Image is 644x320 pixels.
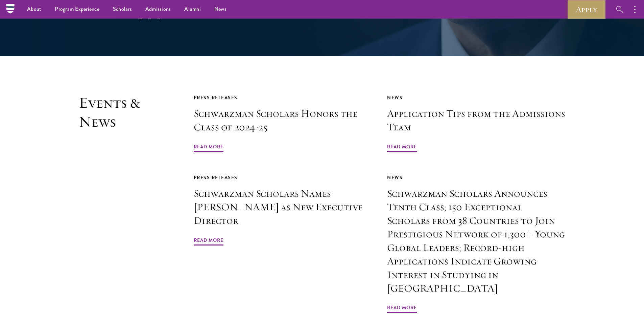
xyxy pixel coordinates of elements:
[194,107,372,134] h3: Schwarzman Scholars Honors the Class of 2024-25
[387,187,566,295] h3: Schwarzman Scholars Announces Tenth Class; 150 Exceptional Scholars from 38 Countries to Join Pre...
[387,173,566,314] a: News Schwarzman Scholars Announces Tenth Class; 150 Exceptional Scholars from 38 Countries to Joi...
[387,143,417,153] span: Read More
[387,93,566,153] a: News Application Tips from the Admissions Team Read More
[194,93,372,102] div: Press Releases
[79,93,160,314] h2: Events & News
[194,187,372,228] h3: Schwarzman Scholars Names [PERSON_NAME] as New Executive Director
[194,143,223,153] span: Read More
[387,303,417,314] span: Read More
[194,93,372,153] a: Press Releases Schwarzman Scholars Honors the Class of 2024-25 Read More
[387,107,566,134] h3: Application Tips from the Admissions Team
[194,173,372,182] div: Press Releases
[387,93,566,102] div: News
[387,173,566,182] div: News
[194,173,372,247] a: Press Releases Schwarzman Scholars Names [PERSON_NAME] as New Executive Director Read More
[194,236,223,247] span: Read More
